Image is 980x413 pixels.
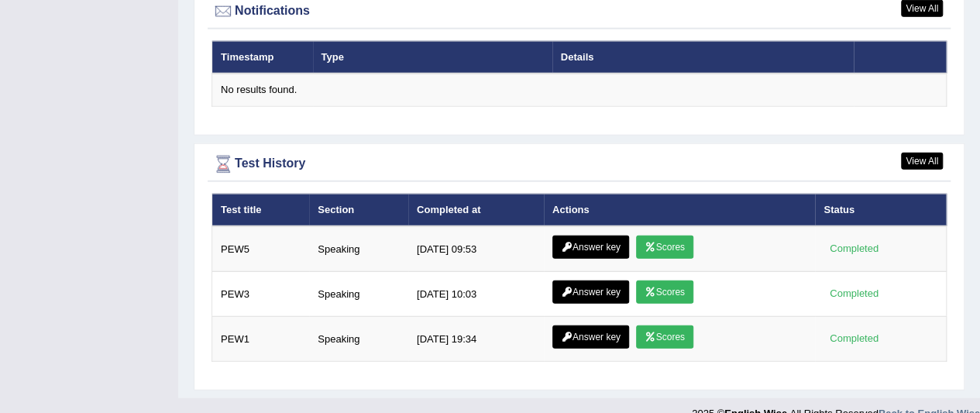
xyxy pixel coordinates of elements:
div: No results found. [221,83,937,98]
th: Type [313,41,552,74]
td: [DATE] 10:03 [408,272,544,317]
div: Completed [824,286,884,302]
td: [DATE] 19:34 [408,317,544,362]
td: PEW1 [212,317,310,362]
th: Actions [544,194,815,226]
td: Speaking [309,226,408,272]
th: Status [815,194,946,226]
a: Scores [636,236,693,259]
td: Speaking [309,272,408,317]
div: Completed [824,241,884,257]
a: Answer key [552,325,629,349]
td: PEW3 [212,272,310,317]
a: Scores [636,325,693,349]
th: Timestamp [212,41,313,74]
a: Answer key [552,236,629,259]
th: Test title [212,194,310,226]
th: Completed at [408,194,544,226]
a: Scores [636,280,693,304]
a: View All [901,153,943,170]
th: Section [309,194,408,226]
div: Test History [211,153,947,176]
td: Speaking [309,317,408,362]
a: Answer key [552,280,629,304]
td: [DATE] 09:53 [408,226,544,272]
th: Details [552,41,854,74]
td: PEW5 [212,226,310,272]
div: Completed [824,331,884,347]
